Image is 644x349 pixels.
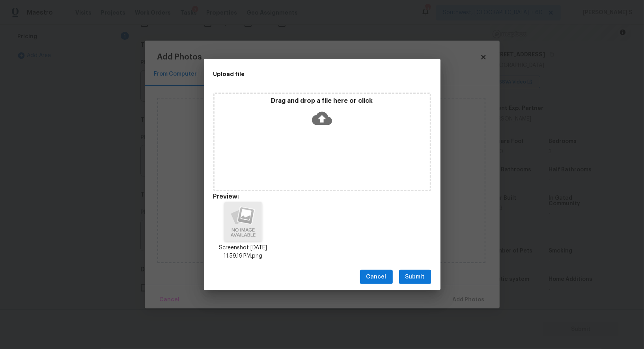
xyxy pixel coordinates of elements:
[224,202,261,241] img: h91OBf61q4PEwAAAABJRU5ErkJggg==
[213,244,273,260] p: Screenshot [DATE] 11.59.19 PM.png
[215,97,430,105] p: Drag and drop a file here or click
[405,272,425,282] span: Submit
[213,70,396,78] h2: Upload file
[399,270,431,284] button: Submit
[360,270,393,284] button: Cancel
[366,272,386,282] span: Cancel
